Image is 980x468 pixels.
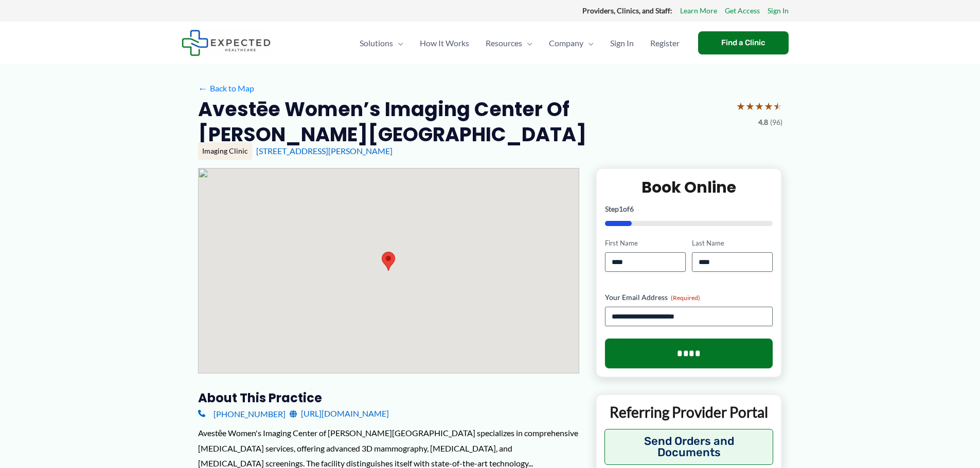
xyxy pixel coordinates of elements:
img: Expected Healthcare Logo - side, dark font, small [182,30,271,56]
h2: Avestēe Women’s Imaging Center of [PERSON_NAME][GEOGRAPHIC_DATA] [198,97,728,147]
a: Get Access [725,4,760,17]
a: CompanyMenu Toggle [541,25,602,61]
span: ★ [764,97,773,116]
label: First Name [605,238,686,248]
a: ←Back to Map [198,81,254,96]
a: [URL][DOMAIN_NAME] [290,406,389,421]
span: Register [650,25,680,61]
span: 4.8 [758,116,768,129]
p: Referring Provider Portal [604,403,774,421]
p: Step of [605,205,773,213]
button: Send Orders and Documents [604,429,774,465]
span: Solutions [360,25,393,61]
nav: Primary Site Navigation [351,25,688,61]
div: Imaging Clinic [198,142,252,160]
span: ★ [736,97,745,116]
span: ★ [773,97,782,116]
span: How It Works [420,25,469,61]
span: Menu Toggle [393,25,403,61]
span: Menu Toggle [522,25,532,61]
strong: Providers, Clinics, and Staff: [582,6,672,15]
span: 1 [619,204,623,213]
a: [STREET_ADDRESS][PERSON_NAME] [256,146,393,156]
a: Sign In [602,25,642,61]
span: (96) [770,116,782,129]
h2: Book Online [605,177,773,197]
label: Your Email Address [605,292,773,303]
a: SolutionsMenu Toggle [351,25,412,61]
span: 6 [630,204,634,213]
span: Resources [486,25,522,61]
span: (Required) [671,294,700,302]
h3: About this practice [198,390,579,406]
a: Register [642,25,688,61]
label: Last Name [692,238,773,248]
span: Menu Toggle [583,25,594,61]
a: [PHONE_NUMBER] [198,406,286,421]
a: Find a Clinic [698,31,789,54]
span: Company [549,25,583,61]
a: How It Works [412,25,477,61]
a: Sign In [768,4,789,17]
a: ResourcesMenu Toggle [477,25,541,61]
a: Learn More [680,4,717,17]
span: ← [198,83,208,93]
span: ★ [745,97,755,116]
span: Sign In [610,25,634,61]
span: ★ [755,97,764,116]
